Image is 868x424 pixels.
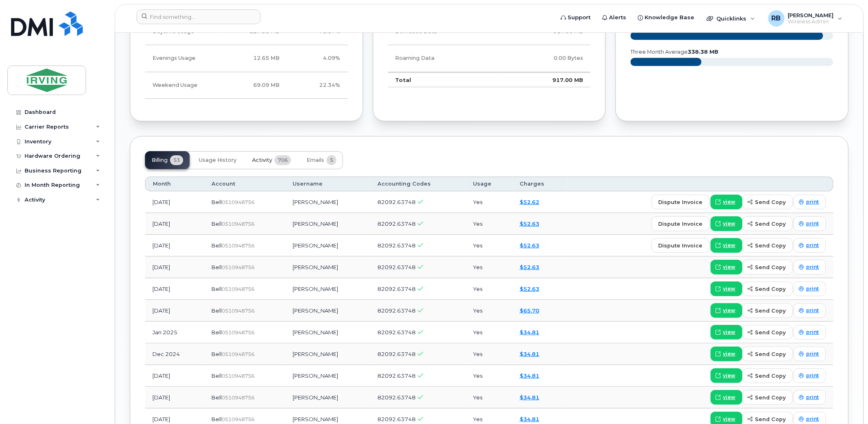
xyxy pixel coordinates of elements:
[145,72,220,99] td: Weekend Usage
[466,191,512,213] td: Yes
[723,198,736,206] span: view
[520,307,539,314] a: $65.70
[377,307,416,314] span: 82092.63748
[711,216,743,231] a: view
[377,372,416,379] span: 82092.63748
[645,14,695,22] span: Knowledge Base
[145,45,348,72] tr: Weekdays from 6:00pm to 8:00am
[794,325,826,340] a: print
[145,300,205,322] td: [DATE]
[743,281,793,296] button: send copy
[212,351,222,357] span: Bell
[520,416,539,422] a: $34.81
[222,221,255,227] span: 0510948756
[145,387,205,408] td: [DATE]
[377,394,416,401] span: 82092.63748
[212,307,222,314] span: Bell
[370,177,466,191] th: Accounting Codes
[723,285,736,292] span: view
[755,263,786,271] span: send copy
[286,256,370,278] td: [PERSON_NAME]
[763,10,848,27] div: Roberts, Brad
[743,238,793,253] button: send copy
[388,45,500,72] td: Roaming Data
[652,216,710,231] button: dispute invoice
[711,238,743,253] a: view
[688,49,719,55] tspan: 338.38 MB
[222,373,255,379] span: 0510948756
[377,329,416,336] span: 82092.63748
[252,157,272,163] span: Activity
[136,9,261,24] input: Find something...
[520,286,539,292] a: $52.63
[755,198,786,206] span: send copy
[145,322,205,343] td: Jan 2025
[711,347,743,361] a: view
[145,235,205,256] td: [DATE]
[701,10,761,27] div: Quicklinks
[711,303,743,318] a: view
[286,278,370,300] td: [PERSON_NAME]
[743,303,793,318] button: send copy
[723,220,736,227] span: view
[807,372,819,379] span: print
[145,278,205,300] td: [DATE]
[743,260,793,274] button: send copy
[788,12,834,18] span: [PERSON_NAME]
[466,387,512,408] td: Yes
[222,243,255,249] span: 0510948756
[711,281,743,296] a: view
[652,195,710,209] button: dispute invoice
[755,307,786,315] span: send copy
[275,155,291,165] span: 706
[212,416,222,422] span: Bell
[723,350,736,358] span: view
[807,329,819,336] span: print
[568,14,591,22] span: Support
[287,45,348,72] td: 4.09%
[145,365,205,387] td: [DATE]
[327,155,336,165] span: 5
[520,220,539,227] a: $52.63
[520,199,539,205] a: $52.62
[145,72,348,99] tr: Friday from 6:00pm to Monday 8:00am
[755,394,786,401] span: send copy
[794,368,826,383] a: print
[632,9,700,26] a: Knowledge Base
[723,394,736,401] span: view
[286,235,370,256] td: [PERSON_NAME]
[212,372,222,379] span: Bell
[466,300,512,322] td: Yes
[466,278,512,300] td: Yes
[145,45,220,72] td: Evenings Usage
[520,394,539,401] a: $34.81
[723,263,736,271] span: view
[652,238,710,253] button: dispute invoice
[630,49,719,55] text: three month average
[794,195,826,209] a: print
[711,390,743,405] a: view
[520,264,539,270] a: $52.63
[466,177,512,191] th: Usage
[222,351,255,357] span: 0510948756
[466,343,512,365] td: Yes
[212,199,222,205] span: Bell
[212,394,222,401] span: Bell
[794,303,826,318] a: print
[755,285,786,293] span: send copy
[772,14,781,23] span: RB
[794,238,826,253] a: print
[286,191,370,213] td: [PERSON_NAME]
[145,191,205,213] td: [DATE]
[659,242,703,249] span: dispute invoice
[220,45,287,72] td: 12.65 MB
[520,329,539,336] a: $34.81
[377,220,416,227] span: 82092.63748
[711,195,743,209] a: view
[743,390,793,405] button: send copy
[743,195,793,209] button: send copy
[743,216,793,231] button: send copy
[286,343,370,365] td: [PERSON_NAME]
[500,45,591,72] td: 0.00 Bytes
[388,72,500,88] td: Total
